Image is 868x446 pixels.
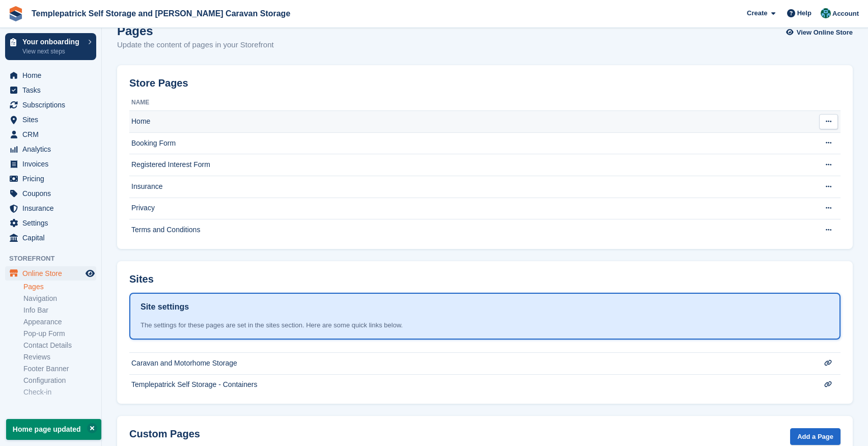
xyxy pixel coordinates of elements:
[22,127,83,142] span: CRM
[797,27,853,38] span: View Online Store
[22,216,83,230] span: Settings
[5,142,96,156] a: menu
[129,428,200,440] h2: Custom Pages
[129,219,805,241] td: Terms and Conditions
[22,68,83,82] span: Home
[832,9,859,19] span: Account
[5,98,96,112] a: menu
[84,267,96,280] a: Preview store
[5,186,96,201] a: menu
[129,111,805,133] td: Home
[23,387,96,397] a: Check-in
[5,201,96,215] a: menu
[789,24,853,41] a: View Online Store
[129,132,805,154] td: Booking Form
[5,172,96,186] a: menu
[22,186,83,201] span: Coupons
[22,98,83,112] span: Subscriptions
[8,6,23,21] img: stora-icon-8386f47178a22dfd0bd8f6a31ec36ba5ce8667c1dd55bd0f319d3a0aa187defe.svg
[129,352,805,374] td: Caravan and Motorhome Storage
[23,294,96,303] a: Navigation
[129,176,805,198] td: Insurance
[129,95,805,111] th: Name
[22,38,83,45] p: Your onboarding
[129,77,188,89] h2: Store Pages
[747,8,767,18] span: Create
[141,320,829,330] div: The settings for these pages are set in the sites section. Here are some quick links below.
[22,142,83,156] span: Analytics
[23,364,96,374] a: Footer Banner
[141,301,189,313] h1: Site settings
[27,5,294,22] a: Templepatrick Self Storage and [PERSON_NAME] Caravan Storage
[5,157,96,171] a: menu
[23,341,96,350] a: Contact Details
[22,266,83,281] span: Online Store
[23,317,96,327] a: Appearance
[5,33,96,60] a: Your onboarding View next steps
[22,231,83,245] span: Capital
[22,172,83,186] span: Pricing
[5,68,96,82] a: menu
[797,8,811,18] span: Help
[129,273,154,285] h2: Sites
[5,113,96,127] a: menu
[5,127,96,142] a: menu
[9,254,101,264] span: Storefront
[5,216,96,230] a: menu
[821,8,831,18] img: Gareth Hagan
[22,47,83,56] p: View next steps
[22,201,83,215] span: Insurance
[23,305,96,315] a: Info Bar
[22,83,83,97] span: Tasks
[23,329,96,339] a: Pop-up Form
[22,113,83,127] span: Sites
[23,282,96,292] a: Pages
[5,231,96,245] a: menu
[5,83,96,97] a: menu
[117,24,274,38] h1: Pages
[22,157,83,171] span: Invoices
[5,266,96,281] a: menu
[790,428,841,445] a: Add a Page
[129,154,805,176] td: Registered Interest Form
[129,374,805,396] td: Templepatrick Self Storage - Containers
[6,419,101,440] p: Home page updated
[23,352,96,362] a: Reviews
[23,376,96,385] a: Configuration
[117,39,274,51] p: Update the content of pages in your Storefront
[129,198,805,219] td: Privacy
